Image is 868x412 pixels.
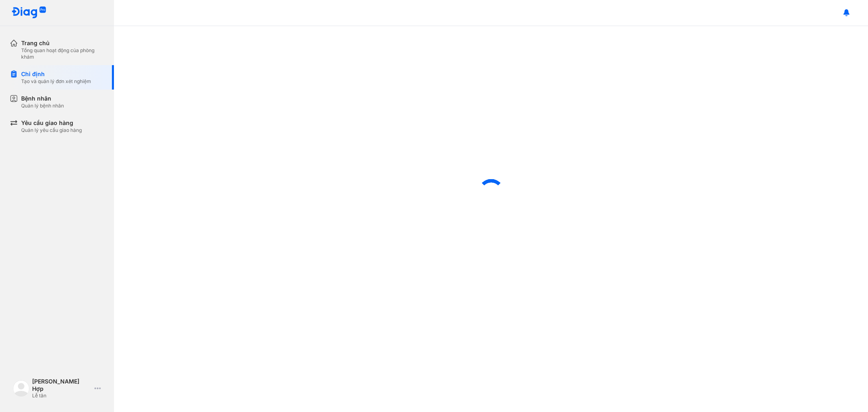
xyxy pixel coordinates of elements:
[21,47,104,60] div: Tổng quan hoạt động của phòng khám
[11,7,46,19] img: logo
[21,39,104,47] div: Trang chủ
[21,94,64,103] div: Bệnh nhân
[21,127,82,134] div: Quản lý yêu cầu giao hàng
[21,78,91,85] div: Tạo và quản lý đơn xét nghiệm
[21,119,82,127] div: Yêu cầu giao hàng
[21,70,91,78] div: Chỉ định
[32,378,91,392] div: [PERSON_NAME] Hợp
[32,392,91,399] div: Lễ tân
[13,380,29,397] img: logo
[21,103,64,109] div: Quản lý bệnh nhân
